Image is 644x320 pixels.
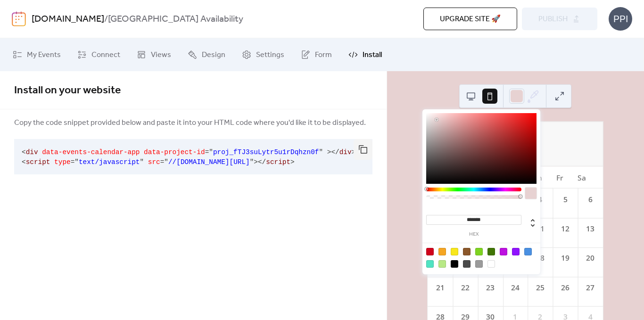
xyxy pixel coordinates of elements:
span: script [266,158,290,166]
span: My Events [27,49,61,61]
div: #8B572A [463,248,471,255]
div: #9B9B9B [475,260,483,268]
span: Design [202,49,225,61]
div: #9013FE [512,248,520,255]
span: Copy the code snippet provided below and paste it into your HTML code where you'd like it to be d... [14,117,366,129]
button: Upgrade site 🚀 [423,8,517,30]
span: proj_fTJ3suLytr5u1rDqhzn0f [213,148,319,156]
span: " [209,148,213,156]
div: #4A4A4A [463,260,471,268]
div: #FFFFFF [487,260,495,268]
span: Settings [256,49,284,61]
span: = [160,158,165,166]
span: " [164,158,168,166]
span: = [205,148,209,156]
span: = [71,158,75,166]
span: < [22,158,26,166]
span: > [352,148,356,156]
a: Views [130,42,178,67]
span: " [140,158,144,166]
a: Design [181,42,232,67]
span: Upgrade site 🚀 [440,14,501,25]
span: Connect [91,49,120,61]
div: #BD10E0 [500,248,507,255]
span: src [148,158,160,166]
span: Install [363,49,382,61]
span: text/javascript [79,158,140,166]
label: hex [426,232,521,237]
div: #50E3C2 [426,260,434,268]
div: #F8E71C [451,248,458,255]
span: data-events-calendar-app [42,148,140,156]
div: #B8E986 [438,260,446,268]
div: #417505 [487,248,495,255]
div: #4A90E2 [524,248,532,255]
b: [GEOGRAPHIC_DATA] Availability [108,10,243,28]
span: script [26,158,50,166]
span: " [250,158,254,166]
span: Views [151,49,171,61]
span: < [22,148,26,156]
a: Settings [235,42,291,67]
span: </ [331,148,339,156]
span: div [26,148,38,156]
span: //[DOMAIN_NAME][URL] [168,158,250,166]
div: #F5A623 [438,248,446,255]
span: > [290,158,295,166]
span: type [54,158,71,166]
span: > [254,158,258,166]
span: data-project-id [144,148,205,156]
a: Install [341,42,389,67]
span: Form [315,49,332,61]
img: logo [12,11,26,26]
a: Form [294,42,339,67]
div: #7ED321 [475,248,483,255]
b: / [104,10,108,28]
a: Connect [70,42,127,67]
span: " [319,148,323,156]
a: [DOMAIN_NAME] [32,10,104,28]
span: Install on your website [14,80,121,101]
span: " [74,158,79,166]
span: </ [258,158,266,166]
div: #D0021B [426,248,434,255]
div: PPI [609,7,632,31]
span: > [327,148,331,156]
span: div [339,148,352,156]
div: #000000 [451,260,458,268]
a: My Events [6,42,68,67]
